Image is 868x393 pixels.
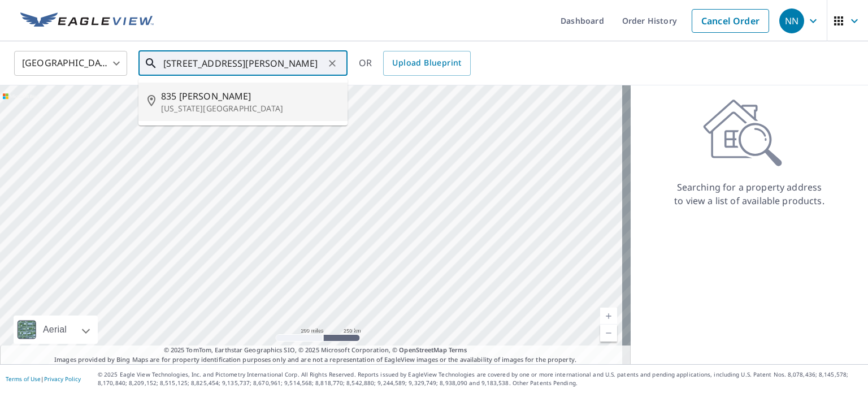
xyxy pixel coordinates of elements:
span: © 2025 TomTom, Earthstar Geographics SIO, © 2025 Microsoft Corporation, © [164,346,467,355]
a: OpenStreetMap [399,346,446,354]
div: Aerial [14,316,98,344]
a: Current Level 5, Zoom Out [600,325,617,342]
input: Search by address or latitude-longitude [163,47,324,79]
p: Searching for a property address to view a list of available products. [674,180,825,208]
span: Upload Blueprint [392,56,461,70]
a: Terms of Use [6,375,41,383]
img: EV Logo [20,12,154,29]
div: NN [779,8,804,33]
p: | [6,375,81,382]
div: OR [359,51,471,76]
div: Aerial [40,316,70,344]
div: [GEOGRAPHIC_DATA] [14,47,127,79]
span: 835 [PERSON_NAME] [161,89,338,103]
a: Privacy Policy [44,375,81,383]
button: Clear [324,55,340,71]
p: © 2025 Eagle View Technologies, Inc. and Pictometry International Corp. All Rights Reserved. Repo... [98,370,862,387]
a: Cancel Order [692,9,769,33]
p: [US_STATE][GEOGRAPHIC_DATA] [161,103,338,114]
a: Upload Blueprint [383,51,470,76]
a: Current Level 5, Zoom In [600,308,617,325]
a: Terms [449,346,467,354]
